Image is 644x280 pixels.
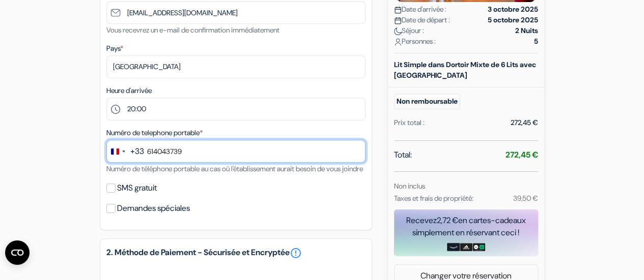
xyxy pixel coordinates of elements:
strong: 272,45 € [506,149,538,160]
div: Recevez en cartes-cadeaux simplement en réservant ceci ! [394,214,538,239]
span: Personnes : [394,36,436,47]
small: Taxes et frais de propriété: [394,194,473,203]
small: Non remboursable [394,94,460,109]
img: moon.svg [394,27,402,35]
img: calendar.svg [394,17,402,24]
div: +33 [130,145,144,158]
div: 272,45 € [511,117,538,128]
span: Total: [394,149,412,161]
small: Vous recevrez un e-mail de confirmation immédiatement [106,25,279,35]
label: Pays [106,43,123,54]
strong: 5 [534,36,538,47]
img: user_icon.svg [394,38,402,46]
small: 39,50 € [513,194,538,203]
label: Numéro de telephone portable [106,128,203,138]
img: adidas-card.png [460,243,472,251]
span: 2,72 € [437,215,458,226]
img: amazon-card-no-text.png [447,243,460,251]
h5: 2. Méthode de Paiement - Sécurisée et Encryptée [106,247,366,259]
span: Date de départ : [394,15,450,25]
strong: 3 octobre 2025 [488,4,538,15]
strong: 2 Nuits [515,25,538,36]
small: Numéro de téléphone portable au cas où l'établissement aurait besoin de vous joindre [106,164,363,173]
span: Date d'arrivée : [394,4,446,15]
button: Change country, selected France (+33) [107,140,144,162]
small: Non inclus [394,181,425,191]
span: Séjour : [394,25,424,36]
strong: 5 octobre 2025 [488,15,538,25]
img: calendar.svg [394,6,402,14]
img: uber-uber-eats-card.png [472,243,485,251]
div: Prix total : [394,117,425,128]
label: SMS gratuit [117,181,157,195]
label: Heure d'arrivée [106,85,152,96]
b: Lit Simple dans Dortoir Mixte de 6 Lits avec [GEOGRAPHIC_DATA] [394,60,536,80]
input: Entrer adresse e-mail [106,1,366,24]
a: error_outline [290,247,302,259]
label: Demandes spéciales [117,201,190,215]
button: Ouvrir le widget CMP [5,240,30,265]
